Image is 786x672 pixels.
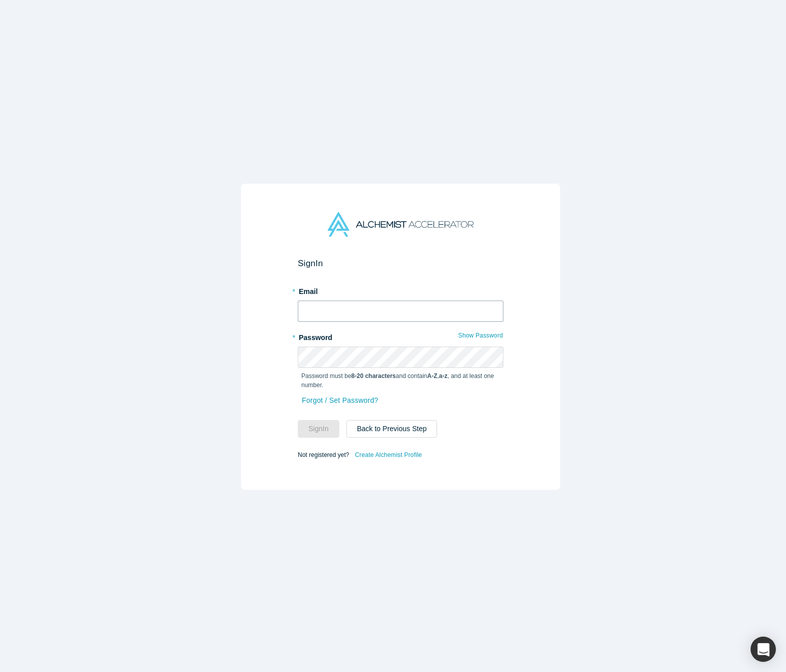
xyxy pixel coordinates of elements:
[351,372,396,380] strong: 8-20 characters
[298,420,339,438] button: SignIn
[298,451,349,458] span: Not registered yet?
[301,371,500,390] p: Password must be and contain , , and at least one number.
[298,283,503,297] label: Email
[298,258,503,269] h2: Sign In
[439,372,448,380] strong: a-z
[301,392,379,409] a: Forgot / Set Password?
[458,329,503,342] button: Show Password
[346,420,438,438] button: Back to Previous Step
[355,448,422,461] a: Create Alchemist Profile
[427,372,438,380] strong: A-Z
[328,212,474,237] img: Alchemist Accelerator Logo
[298,329,503,343] label: Password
